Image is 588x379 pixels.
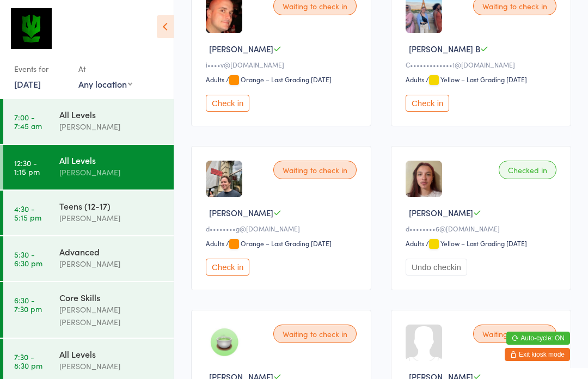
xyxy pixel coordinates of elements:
button: Undo checkin [406,259,467,276]
span: / Yellow – Last Grading [DATE] [426,75,527,84]
div: Adults [206,75,224,84]
time: 7:30 - 8:30 pm [14,352,42,370]
div: All Levels [59,348,164,360]
span: [PERSON_NAME] [209,43,273,54]
div: Waiting to check in [273,325,357,343]
div: C•••••••••••••1@[DOMAIN_NAME] [406,60,560,69]
div: All Levels [59,154,164,166]
div: [PERSON_NAME] [59,258,164,270]
img: image1750252109.png [406,161,442,197]
button: Check in [206,95,249,112]
a: 6:30 -7:30 pmCore Skills[PERSON_NAME] [PERSON_NAME] [3,282,174,338]
span: / Orange – Last Grading [DATE] [226,75,332,84]
time: 6:30 - 7:30 pm [14,296,42,313]
div: Core Skills [59,291,164,303]
a: 5:30 -6:30 pmAdvanced[PERSON_NAME] [3,236,174,281]
div: [PERSON_NAME] [59,166,164,179]
div: Teens (12-17) [59,200,164,212]
div: d••••••••6@[DOMAIN_NAME] [406,224,560,233]
span: [PERSON_NAME] B [409,43,480,54]
button: Check in [406,95,449,112]
a: 7:00 -7:45 amAll Levels[PERSON_NAME] [3,99,174,144]
div: [PERSON_NAME] [59,360,164,372]
button: Exit kiosk mode [505,348,570,361]
time: 7:00 - 7:45 am [14,113,42,130]
span: [PERSON_NAME] [209,207,273,218]
button: Auto-cycle: ON [506,332,570,345]
span: / Yellow – Last Grading [DATE] [426,239,527,248]
div: All Levels [59,108,164,120]
img: image1738039298.png [206,325,242,361]
a: [DATE] [14,78,41,90]
img: Krav Maga Defence Institute [11,8,52,49]
div: d••••••••g@[DOMAIN_NAME] [206,224,360,233]
div: Adults [206,239,224,248]
div: Checked in [499,161,556,179]
div: At [78,60,132,78]
a: 12:30 -1:15 pmAll Levels[PERSON_NAME] [3,145,174,189]
time: 4:30 - 5:15 pm [14,204,41,222]
div: Events for [14,60,68,78]
div: Adults [406,75,424,84]
a: 4:30 -5:15 pmTeens (12-17)[PERSON_NAME] [3,191,174,235]
div: [PERSON_NAME] [59,212,164,224]
div: Waiting to check in [473,325,556,343]
div: Advanced [59,246,164,258]
img: image1750304205.png [206,161,242,197]
time: 5:30 - 6:30 pm [14,250,42,267]
div: [PERSON_NAME] [59,120,164,133]
time: 12:30 - 1:15 pm [14,158,40,176]
div: [PERSON_NAME] [PERSON_NAME] [59,303,164,328]
div: i••••v@[DOMAIN_NAME] [206,60,360,69]
span: [PERSON_NAME] [409,207,473,218]
div: Adults [406,239,424,248]
span: / Orange – Last Grading [DATE] [226,239,332,248]
button: Check in [206,259,249,276]
div: Waiting to check in [273,161,357,179]
div: Any location [78,78,132,90]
